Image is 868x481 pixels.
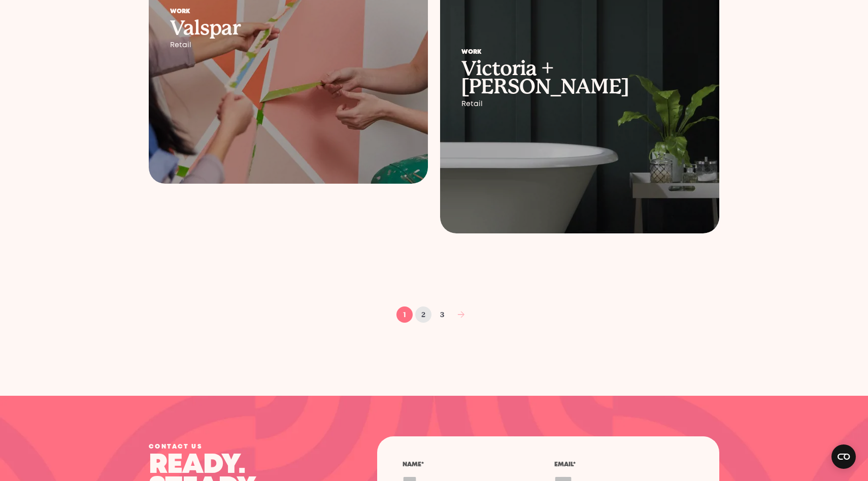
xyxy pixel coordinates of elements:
div: Work [461,49,698,55]
button: Open CMP widget [831,444,856,469]
a: 1 [396,306,413,323]
div: Retail [170,41,407,49]
a: 2 [415,306,431,323]
div: Work [170,9,407,15]
label: Name [403,462,542,468]
a: 3 [434,306,450,323]
h2: Valspar [170,19,407,37]
div: Retail [461,100,698,108]
label: Email [554,462,694,468]
div: Contact us [149,444,331,450]
h2: Victoria + [PERSON_NAME] [461,59,698,96]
